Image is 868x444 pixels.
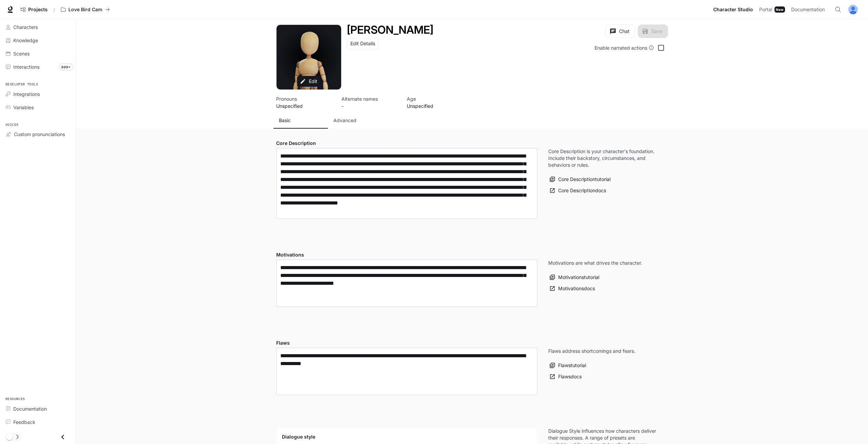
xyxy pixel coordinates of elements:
[18,3,51,16] a: Go to projects
[277,25,341,89] div: Avatar image
[3,88,73,100] a: Integrations
[13,91,40,98] span: Integrations
[276,140,537,147] h4: Core Description
[13,23,38,31] span: Characters
[774,6,785,13] div: New
[548,283,597,294] a: Motivationsdocs
[55,430,70,444] button: Close drawer
[3,128,73,140] a: Custom pronunciations
[276,348,537,395] div: Flaws
[13,50,30,57] span: Scenes
[3,403,73,415] a: Documentation
[759,5,772,14] span: Portal
[297,76,321,87] button: Edit
[848,5,858,14] img: User avatar
[347,38,379,49] button: Edit Details
[341,95,399,110] button: Open character details dialog
[276,95,333,102] p: Pronouns
[28,7,48,13] span: Projects
[548,174,612,185] button: Core Descriptiontutorial
[347,24,433,35] button: Open character details dialog
[3,61,73,73] a: Interactions
[347,23,433,36] h1: [PERSON_NAME]
[333,117,356,124] p: Advanced
[68,7,102,13] p: Love Bird Cam
[3,416,73,428] a: Feedback
[713,5,753,14] span: Character Studio
[548,360,588,371] button: Flawstutorial
[277,25,341,89] button: Open character avatar dialog
[13,405,47,412] span: Documentation
[548,260,642,266] p: Motivations are what drives the character.
[595,44,654,51] div: Enable narrated actions
[58,3,113,16] button: All workspaces
[13,104,34,111] span: Variables
[13,63,39,70] span: Interactions
[276,102,333,110] p: Unspecified
[276,251,537,258] h4: Motivations
[548,371,583,382] a: Flawsdocs
[831,3,845,16] button: Open Command Menu
[276,340,537,346] h4: Flaws
[846,3,860,16] button: User avatar
[341,95,399,102] p: Alternate names
[605,24,635,38] button: Chat
[791,5,825,14] span: Documentation
[341,102,399,110] p: -
[51,6,58,13] div: /
[279,117,291,124] p: Basic
[407,95,464,102] p: Age
[14,131,65,138] span: Custom pronunciations
[3,34,73,46] a: Knowledge
[407,102,464,110] p: Unspecified
[276,148,537,219] div: label
[276,95,333,110] button: Open character details dialog
[756,3,788,16] a: PortalNew
[3,48,73,60] a: Scenes
[3,101,73,113] a: Variables
[59,64,73,70] span: 999+
[548,272,601,283] button: Motivationstutorial
[711,3,756,16] a: Character Studio
[788,3,830,16] a: Documentation
[6,433,13,440] span: Dark mode toggle
[13,37,38,44] span: Knowledge
[282,433,532,440] h4: Dialogue style
[13,418,35,426] span: Feedback
[3,21,73,33] a: Characters
[548,185,608,196] a: Core Descriptiondocs
[548,148,657,168] p: Core Description is your character's foundation. Include their backstory, circumstances, and beha...
[407,95,464,110] button: Open character details dialog
[548,348,635,355] p: Flaws address shortcomings and fears.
